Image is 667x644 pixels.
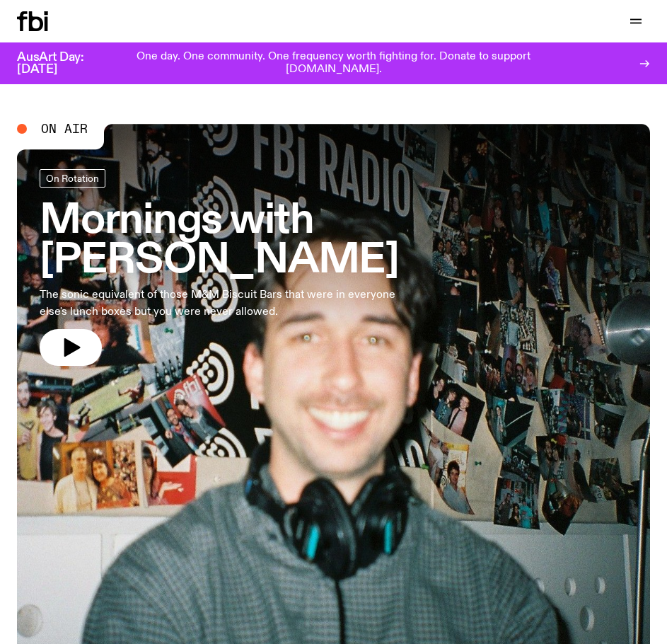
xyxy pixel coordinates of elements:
p: The sonic equivalent of those M&M Biscuit Bars that were in everyone else's lunch boxes but you w... [40,287,402,321]
p: One day. One community. One frequency worth fighting for. Donate to support [DOMAIN_NAME]. [119,51,548,76]
span: On Air [41,122,88,135]
a: Mornings with [PERSON_NAME]The sonic equivalent of those M&M Biscuit Bars that were in everyone e... [40,169,627,366]
a: On Rotation [40,169,105,188]
h3: AusArt Day: [DATE] [17,52,108,76]
span: On Rotation [46,173,99,183]
h3: Mornings with [PERSON_NAME] [40,202,627,281]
